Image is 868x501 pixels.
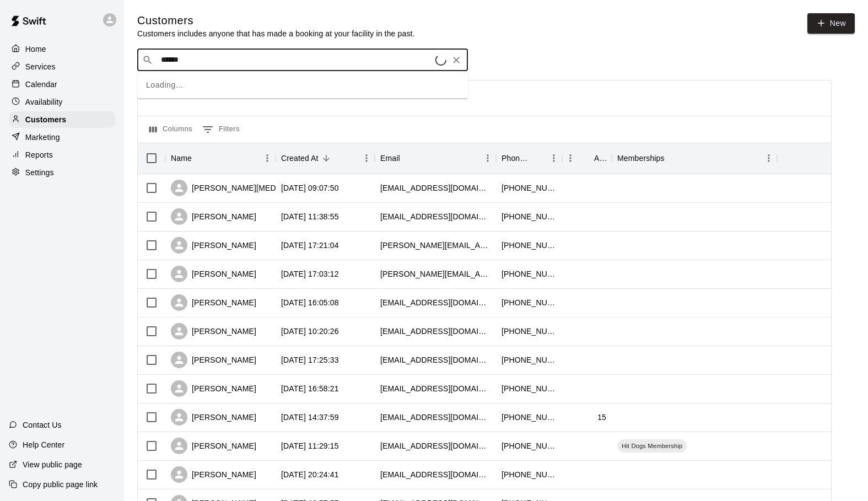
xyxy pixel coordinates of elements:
div: rsugrue83@gmail.com [380,383,490,394]
p: Home [25,44,46,55]
span: Hit Dogs Membership [617,441,687,450]
div: Age [594,143,606,174]
div: [PERSON_NAME] [171,380,256,397]
div: 2025-09-08 16:05:08 [281,297,339,308]
button: Sort [192,150,207,166]
button: Sort [400,150,416,166]
div: Memberships [612,143,777,174]
div: livingston43204@yahoo.com [380,297,490,308]
p: Marketing [25,132,60,143]
div: +13126367826 [502,297,557,308]
div: +13128293421 [502,182,557,193]
div: 2025-09-07 16:58:21 [281,383,339,394]
div: 2025-09-05 14:37:59 [281,412,339,423]
p: View public page [23,459,82,470]
div: crystal.d.pepper@gmail.com [380,469,490,480]
a: Availability [9,94,115,110]
div: 2025-09-09 11:38:55 [281,211,339,222]
button: Sort [665,150,680,166]
div: 15 [597,412,606,423]
p: Reports [25,149,53,160]
p: Calendar [25,79,57,90]
div: lkrietem@gmail.com [380,211,490,222]
div: +13124020900 [502,469,557,480]
a: Reports [9,147,115,163]
div: Email [380,143,400,174]
p: Services [25,61,56,72]
a: Marketing [9,129,115,146]
div: +18153475903 [502,440,557,451]
div: +16122518982 [502,211,557,222]
a: Settings [9,164,115,181]
div: [PERSON_NAME] [171,323,256,340]
div: Age [562,143,612,174]
p: Customers includes anyone that has made a booking at your facility in the past. [137,28,415,39]
div: Memberships [617,143,665,174]
p: Availability [25,96,63,107]
div: Created At [281,143,319,174]
div: [PERSON_NAME] [171,466,256,483]
div: 2025-09-07 17:25:33 [281,354,339,365]
div: [PERSON_NAME][MEDICAL_DATA] [171,180,320,196]
button: Menu [562,150,579,166]
button: Menu [546,150,562,166]
div: 2025-09-04 20:24:41 [281,469,339,480]
p: Help Center [23,439,64,450]
div: [PERSON_NAME] [171,237,256,254]
div: +18473472888 [502,326,557,337]
button: Sort [319,150,334,166]
p: Copy public page link [23,479,98,490]
a: Calendar [9,76,115,93]
div: mot_3737@yahoo.com [380,440,490,451]
div: +18477670546 [502,268,557,279]
button: Sort [579,150,594,166]
a: Customers [9,111,115,128]
button: Show filters [200,121,242,138]
div: 2025-09-08 10:20:26 [281,326,339,337]
div: 2025-09-08 17:21:04 [281,240,339,251]
div: 2025-09-10 09:07:50 [281,182,339,193]
button: Clear [449,52,464,68]
div: +12175120166 [502,383,557,394]
div: andrewdoral.174@gmail.com [380,182,490,193]
p: Customers [25,114,66,125]
div: +18479137924 [502,240,557,251]
p: Contact Us [23,419,62,430]
div: Name [165,143,276,174]
button: Menu [259,150,276,166]
div: [PERSON_NAME] [171,208,256,225]
div: Home [9,41,115,57]
a: New [807,13,855,34]
button: Select columns [147,121,195,138]
div: Created At [276,143,375,174]
div: [PERSON_NAME] [171,266,256,282]
div: terrence.mckenna@bmo.com [380,268,490,279]
div: Hit Dogs Membership [617,439,687,452]
div: Phone Number [502,143,530,174]
div: +18473709020 [502,412,557,423]
div: eodonnell@lfschools.net [380,326,490,337]
p: Settings [25,167,54,178]
div: jaclyn.aprati@gmail.com [380,240,490,251]
div: [PERSON_NAME] [171,409,256,425]
div: djelosser@gmail.com [380,354,490,365]
h5: Customers [137,13,415,28]
div: Email [375,143,496,174]
div: Phone Number [496,143,562,174]
div: Loading… [137,72,468,99]
div: [PERSON_NAME] [171,294,256,311]
div: [PERSON_NAME] [171,352,256,368]
button: Menu [358,150,375,166]
button: Menu [479,150,496,166]
div: [PERSON_NAME] [171,438,256,454]
div: Name [171,143,192,174]
div: 2025-09-05 11:29:15 [281,440,339,451]
div: +18478672244 [502,354,557,365]
a: Services [9,58,115,75]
